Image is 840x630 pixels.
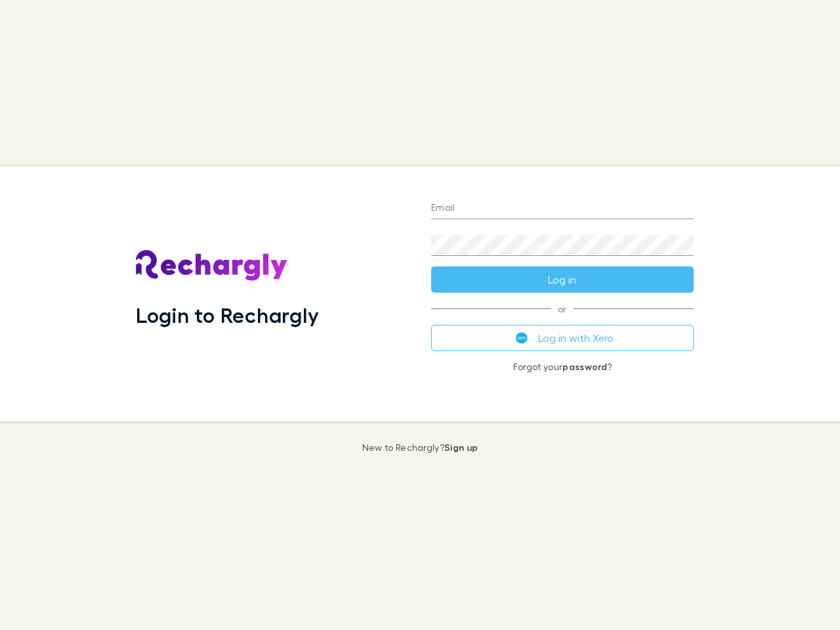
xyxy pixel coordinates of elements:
span: or [431,308,694,309]
button: Log in with Xero [431,325,694,351]
h1: Login to Rechargly [136,303,319,327]
button: Log in [431,266,694,293]
p: New to Rechargly? [362,442,478,453]
a: Sign up [444,442,478,453]
img: Xero's logo [516,332,528,344]
p: Forgot your ? [431,362,694,372]
img: Rechargly's Logo [136,250,288,282]
a: password [562,361,607,372]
